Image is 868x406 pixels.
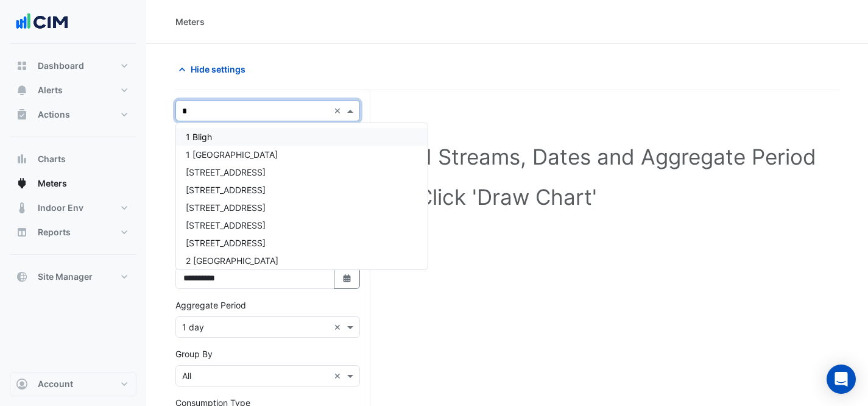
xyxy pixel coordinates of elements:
span: Alerts [38,84,63,96]
button: Charts [10,147,136,171]
app-icon: Alerts [16,84,28,96]
button: Site Manager [10,265,136,289]
h1: Click 'Draw Chart' [195,184,819,210]
span: [STREET_ADDRESS] [186,238,266,248]
button: Dashboard [10,54,136,78]
span: [STREET_ADDRESS] [186,185,266,195]
button: Hide settings [175,59,253,80]
fa-icon: Select Date [342,273,353,283]
app-icon: Dashboard [16,60,28,72]
span: Meters [38,177,67,190]
span: Reports [38,226,71,238]
button: Meters [10,171,136,196]
span: Actions [38,109,70,121]
span: Charts [38,153,66,165]
label: Group By [175,347,213,360]
app-icon: Actions [16,109,28,121]
div: Meters [175,15,205,28]
span: Indoor Env [38,202,83,214]
span: 2 [GEOGRAPHIC_DATA] [186,255,278,266]
app-icon: Reports [16,226,28,238]
h1: Select Site, Meters and Streams, Dates and Aggregate Period [195,144,819,169]
app-icon: Indoor Env [16,202,28,214]
app-icon: Charts [16,153,28,165]
span: Hide settings [191,63,245,76]
button: Alerts [10,78,136,102]
span: [STREET_ADDRESS] [186,220,266,230]
button: Reports [10,220,136,244]
button: Account [10,372,136,396]
span: Clear [334,104,344,117]
img: Company Logo [15,10,69,34]
span: Account [38,378,73,390]
span: Site Manager [38,271,93,283]
span: Clear [334,321,344,333]
span: 1 Bligh [186,132,212,142]
button: Indoor Env [10,196,136,220]
span: Dashboard [38,60,84,72]
span: [STREET_ADDRESS] [186,202,266,213]
span: 1 [GEOGRAPHIC_DATA] [186,149,278,160]
label: Aggregate Period [175,299,246,312]
span: [STREET_ADDRESS] [186,167,266,177]
div: Open Intercom Messenger [827,365,856,394]
app-icon: Site Manager [16,271,28,283]
button: Actions [10,102,136,127]
div: Options List [176,123,428,269]
span: Clear [334,369,344,382]
app-icon: Meters [16,177,28,190]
